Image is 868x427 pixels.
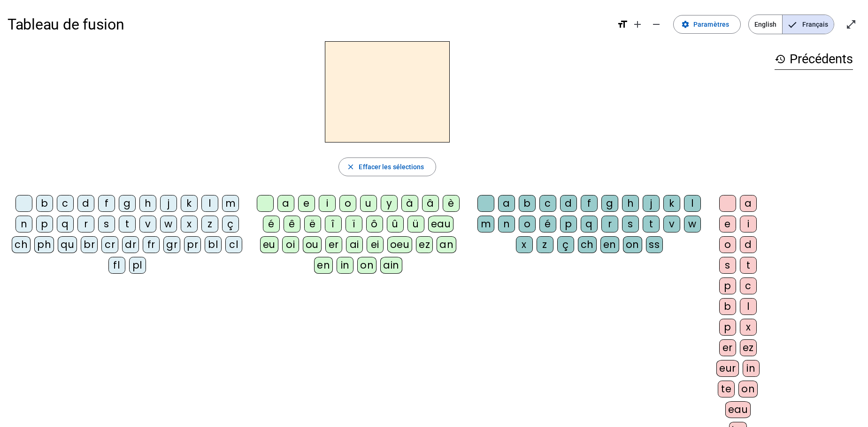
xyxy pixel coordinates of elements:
div: é [539,216,556,232]
div: z [537,236,553,253]
div: z [201,216,218,232]
button: Diminuer la taille de la police [647,15,666,34]
div: eur [716,360,739,377]
div: f [581,195,598,212]
div: p [36,216,53,232]
div: ï [346,216,362,232]
div: ç [557,236,574,253]
div: oeu [387,236,413,253]
div: w [160,216,177,232]
div: ü [407,216,424,232]
div: o [719,236,736,253]
div: bl [205,236,222,253]
div: ez [416,236,433,253]
div: on [738,381,758,397]
div: cr [101,236,118,253]
div: s [98,216,115,232]
mat-button-toggle-group: Language selection [748,15,834,34]
div: g [119,195,136,212]
div: b [519,195,536,212]
mat-icon: remove [651,19,662,30]
mat-icon: open_in_full [845,19,857,30]
div: k [663,195,680,212]
div: q [581,216,598,232]
div: k [181,195,198,212]
button: Paramètres [673,15,741,34]
button: Effacer les sélections [338,157,436,176]
div: û [387,216,404,232]
div: ê [284,216,300,232]
div: x [181,216,198,232]
div: ë [304,216,321,232]
div: pr [184,236,201,253]
span: Effacer les sélections [359,161,424,172]
mat-icon: add [632,19,643,30]
div: gr [163,236,180,253]
div: g [601,195,618,212]
div: m [477,216,494,232]
div: ain [380,257,402,274]
div: ch [12,236,31,253]
div: ss [646,236,663,253]
div: p [560,216,577,232]
div: dr [122,236,139,253]
div: en [314,257,333,274]
div: w [684,216,701,232]
div: a [277,195,294,212]
div: cl [225,236,242,253]
div: p [719,277,736,294]
span: Français [783,15,834,34]
div: q [57,216,74,232]
div: i [740,216,757,232]
div: a [740,195,757,212]
mat-icon: format_size [617,19,628,30]
div: f [98,195,115,212]
div: b [36,195,53,212]
div: l [201,195,218,212]
div: r [77,216,94,232]
div: on [623,236,642,253]
div: â [422,195,439,212]
div: eau [428,216,454,232]
div: er [719,339,736,356]
div: te [718,381,735,397]
div: d [740,236,757,253]
div: t [643,216,660,232]
div: pl [129,257,146,274]
button: Augmenter la taille de la police [628,15,647,34]
div: é [263,216,280,232]
div: oi [282,236,299,253]
span: English [749,15,782,34]
div: ph [34,236,54,253]
div: d [77,195,94,212]
div: j [643,195,660,212]
div: ei [367,236,384,253]
div: ez [740,339,757,356]
div: p [719,319,736,336]
div: br [81,236,98,253]
div: o [339,195,356,212]
h3: Précédents [775,49,853,70]
div: x [516,236,533,253]
div: c [740,277,757,294]
div: u [360,195,377,212]
div: ç [222,216,239,232]
div: fl [108,257,125,274]
div: s [622,216,639,232]
div: e [719,216,736,232]
div: s [719,257,736,274]
div: eau [725,401,751,418]
h1: Tableau de fusion [8,9,609,39]
div: c [57,195,74,212]
div: ô [366,216,383,232]
div: î [325,216,342,232]
div: b [719,298,736,315]
div: o [519,216,536,232]
div: è [443,195,460,212]
div: i [319,195,336,212]
div: ai [346,236,363,253]
div: on [357,257,376,274]
div: j [160,195,177,212]
mat-icon: close [346,163,355,171]
div: m [222,195,239,212]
